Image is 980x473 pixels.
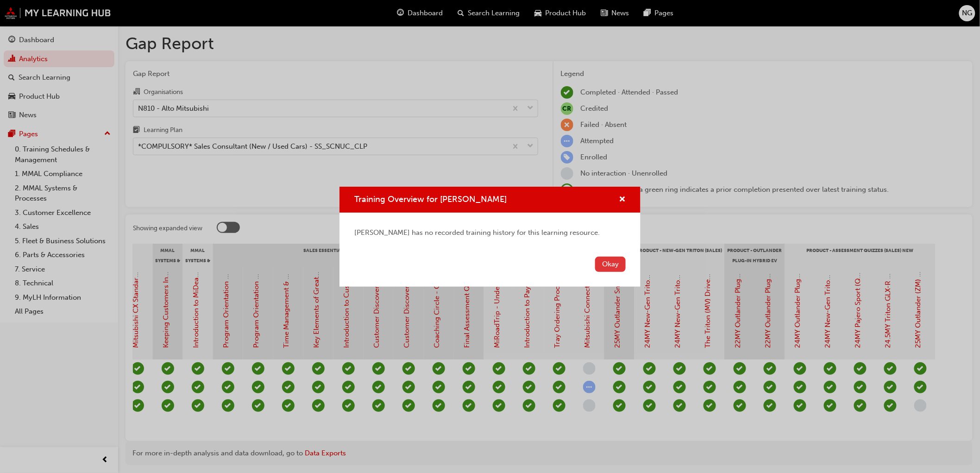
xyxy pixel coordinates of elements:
button: Okay [595,257,626,272]
span: cross-icon [619,196,626,204]
button: cross-icon [619,194,626,206]
span: Training Overview for [PERSON_NAME] [354,194,507,204]
div: Training Overview for KELVIN MEDEIROS [339,187,641,287]
div: [PERSON_NAME] has no recorded training history for this learning resource. [354,227,626,238]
